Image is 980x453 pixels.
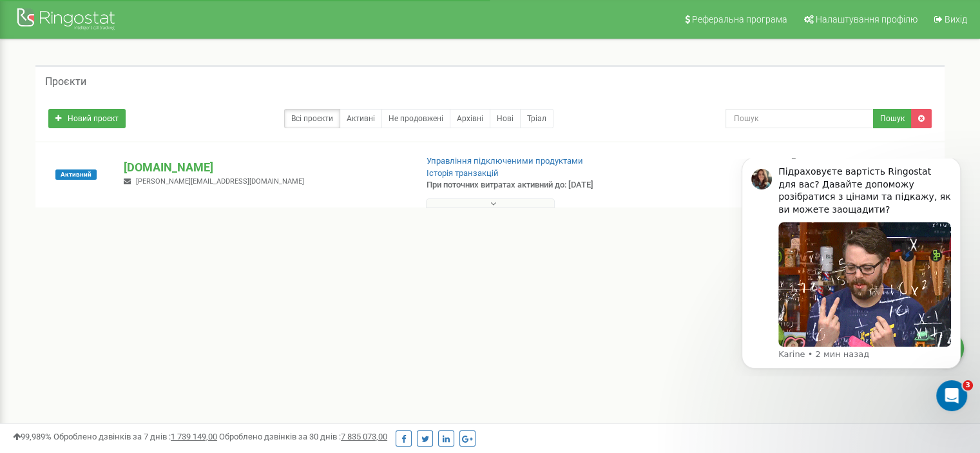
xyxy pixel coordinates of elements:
p: При поточних витратах активний до: [DATE] [427,179,633,191]
img: Profile image for Karine [29,10,50,31]
h5: Проєкти [45,76,86,88]
span: Реферальна програма [692,14,787,24]
button: Пошук [873,109,912,128]
span: Налаштування профілю [816,14,918,24]
u: 7 835 073,00 [341,432,387,441]
a: Новий проєкт [48,109,126,128]
a: Нові [490,109,521,128]
span: 3 [963,380,973,390]
u: 1 739 149,00 [171,432,217,441]
span: Оброблено дзвінків за 7 днів : [53,432,217,441]
span: Вихід [945,14,967,24]
div: Message content [56,7,229,188]
a: Тріал [520,109,553,128]
span: Оброблено дзвінків за 30 днів : [219,432,387,441]
a: Історія транзакцій [427,168,499,178]
a: Не продовжені [381,109,450,128]
input: Пошук [725,109,874,128]
iframe: Intercom notifications сообщение [722,159,980,376]
a: Архівні [450,109,490,128]
iframe: Intercom live chat [936,380,967,411]
div: Підраховуєте вартість Ringostat для вас? Давайте допоможу розібратися з цінами та підкажу, як ви ... [56,7,229,57]
span: Активний [55,169,97,180]
a: Управління підключеними продуктами [427,156,583,166]
span: Баланс [791,156,819,166]
span: 99,989% [13,432,52,441]
p: Message from Karine, sent 2 мин назад [56,190,229,202]
span: [PERSON_NAME][EMAIL_ADDRESS][DOMAIN_NAME] [136,177,304,186]
a: Всі проєкти [284,109,340,128]
a: Активні [340,109,382,128]
p: [DOMAIN_NAME] [124,159,405,176]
